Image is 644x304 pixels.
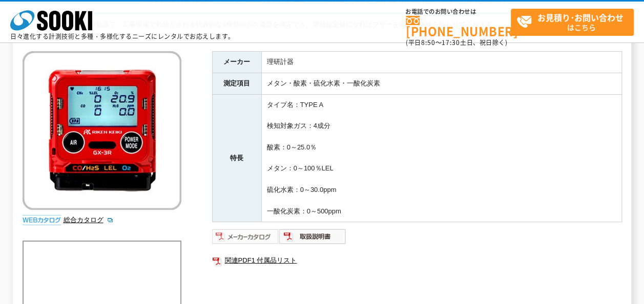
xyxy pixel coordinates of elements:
[23,51,181,210] img: ポータブルガスモニター GX-3R(メタン/酸素/硫化水素/一酸化炭素)
[511,9,634,36] a: お見積り･お問い合わせはこちら
[261,94,621,222] td: タイプ名：TYPE A 検知対象ガス：4成分 酸素：0～25.0％ メタン：0～100％LEL 硫化水素：0～30.0ppm 一酸化炭素：0～500ppm
[261,73,621,94] td: メタン・酸素・硫化水素・一酸化炭素
[212,73,261,94] th: 測定項目
[212,51,261,73] th: メーカー
[516,9,633,35] span: はこちら
[406,9,511,15] span: お電話でのお問い合わせは
[261,51,621,73] td: 理研計器
[212,235,279,243] a: メーカーカタログ
[23,215,61,225] img: webカタログ
[212,94,261,222] th: 特長
[421,38,435,47] span: 8:50
[537,11,624,24] strong: お見積り･お問い合わせ
[212,228,279,245] img: メーカーカタログ
[64,216,114,224] a: 総合カタログ
[10,33,235,39] p: 日々進化する計測技術と多種・多様化するニーズにレンタルでお応えします。
[279,235,346,243] a: 取扱説明書
[406,38,507,47] span: (平日 ～ 土日、祝日除く)
[212,254,622,267] a: 関連PDF1 付属品リスト
[442,38,460,47] span: 17:30
[406,16,511,37] a: [PHONE_NUMBER]
[279,228,346,245] img: 取扱説明書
